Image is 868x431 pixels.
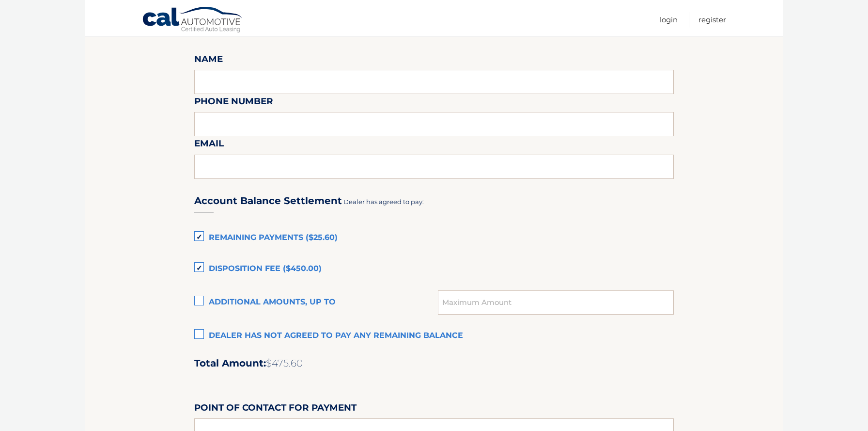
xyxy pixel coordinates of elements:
[266,357,303,369] span: $475.60
[194,136,224,154] label: Email
[343,198,424,206] span: Dealer has agreed to pay:
[194,94,273,112] label: Phone Number
[194,357,674,369] h2: Total Amount:
[194,52,223,70] label: Name
[660,12,678,28] a: Login
[194,326,674,346] label: Dealer has not agreed to pay any remaining balance
[194,228,674,248] label: Remaining Payments ($25.60)
[698,12,726,28] a: Register
[194,259,674,279] label: Disposition Fee ($450.00)
[194,293,438,312] label: Additional amounts, up to
[438,290,674,315] input: Maximum Amount
[142,6,244,34] a: Cal Automotive
[194,195,342,207] h3: Account Balance Settlement
[194,400,356,418] label: Point of Contact for Payment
